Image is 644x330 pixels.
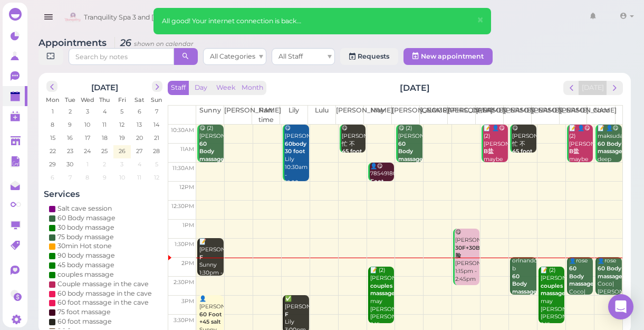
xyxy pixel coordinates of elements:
div: 😋 [PERSON_NAME]忙 不 [PERSON_NAME] |[PERSON_NAME] 10:30am - 11:15am [341,125,366,202]
b: couples massage|30Facial [541,282,590,297]
button: next [607,81,623,95]
span: Appointments [39,37,109,48]
span: 1:30pm [174,241,194,248]
b: 30F+30B+30脸 [455,244,490,259]
span: 3:30pm [173,317,194,324]
span: × [476,13,483,27]
span: 10 [118,173,126,182]
b: couples massage|30Facial [370,282,420,297]
span: 12:30pm [171,203,194,210]
b: 60 Body massage [598,265,622,280]
div: 📝 👤😋 (2) [PERSON_NAME] maybe in the [GEOGRAPHIC_DATA] [PERSON_NAME]|[PERSON_NAME] 10:30am - 11:30am [569,125,593,218]
b: 45 foot massage [342,148,367,163]
small: shown on calendar [134,40,194,48]
button: Month [238,81,266,95]
span: 21 [153,133,160,143]
span: 24 [83,146,92,156]
span: 2pm [181,260,194,267]
span: Sun [151,96,162,103]
h2: [DATE] [91,81,118,92]
th: [PERSON_NAME] [503,106,531,125]
b: 60body 30 foot [285,140,306,155]
div: 📝 👤😋 (2) [PERSON_NAME] maybe in the [GEOGRAPHIC_DATA] [PERSON_NAME]|[PERSON_NAME] 10:30am - 11:30am [483,125,508,218]
div: 45 body massage [57,260,114,270]
span: All Staff [278,52,303,60]
span: 25 [100,146,109,156]
span: 1 [50,107,54,116]
th: [PERSON_NAME] [475,106,503,125]
span: 26 [117,146,126,156]
th: [PERSON_NAME] [447,106,475,125]
div: 👤😋 7854918015 May 11:30am - 12:00pm [370,163,395,225]
span: 11 [136,173,142,182]
button: Staff [168,81,189,95]
th: Lulu [308,106,336,125]
b: 60 Body massage [199,140,224,163]
span: 3 [119,159,124,169]
span: Tranquility Spa 3 and [GEOGRAPHIC_DATA] [84,3,224,32]
span: 17 [83,133,91,143]
span: 29 [48,159,57,169]
span: 6 [50,173,55,182]
th: [PERSON_NAME] [224,106,252,125]
div: 60 Body massage [57,213,116,223]
div: 😋 [PERSON_NAME] Lily 10:30am - 12:00pm [284,125,309,187]
button: [DATE] [579,81,607,95]
button: Week [213,81,239,95]
span: 28 [152,146,161,156]
th: [PERSON_NAME] [531,106,559,125]
span: Wed [80,96,94,103]
div: Salt cave session [57,204,112,213]
span: 1pm [182,222,194,229]
div: Couple massage in the cave [57,279,149,289]
span: 8 [50,120,55,129]
b: B盐 [569,148,579,155]
span: 6 [136,107,142,116]
i: 26 [114,37,194,48]
button: next [151,81,162,92]
div: 👤rose Coco|[PERSON_NAME] 2:00pm - 3:00pm [597,257,622,319]
span: 4 [136,159,142,169]
div: 😋 (2) [PERSON_NAME] [PERSON_NAME]|Sunny 10:30am - 11:30am [398,125,422,194]
th: Part time [252,106,280,125]
div: orlnando b [PERSON_NAME] 2:00pm - 3:00pm [512,257,536,327]
div: 60 foot massage [57,317,112,326]
span: 15 [49,133,56,143]
button: prev [46,81,57,92]
span: 10:30am [170,127,194,134]
div: 👤rose Coco|[PERSON_NAME] 2:00pm - 3:00pm [569,257,593,327]
span: 3 [84,107,90,116]
div: 😋 [PERSON_NAME]忙 不 [PERSON_NAME] |[PERSON_NAME] 10:30am - 11:15am [512,125,536,202]
div: 75 body massage [57,232,114,242]
span: 30 [65,159,74,169]
div: 30 body massage [57,223,114,232]
span: 12pm [179,184,194,191]
span: 7 [67,173,72,182]
b: 60 Body massage [512,273,537,295]
div: 📝 👤😋 maksuda deep Coco 10:30am - 11:30am [597,125,622,194]
b: 60 Body massage [598,140,622,155]
span: 10 [83,120,91,129]
span: 16 [66,133,74,143]
div: 90 body massage [57,251,115,260]
span: 13 [136,120,143,129]
span: 5 [119,107,124,116]
span: Sat [134,96,144,103]
span: 19 [118,133,126,143]
button: Close [470,8,489,33]
div: Open Intercom Messenger [608,294,633,319]
span: 3pm [181,298,194,305]
button: New appointment [403,48,493,65]
span: New appointment [421,52,484,60]
b: B盐 [484,148,494,155]
span: 2 [67,107,72,116]
span: 23 [65,146,74,156]
span: 2:30pm [173,279,194,286]
h4: Services [44,189,165,199]
b: F [199,254,203,261]
span: 12 [153,173,160,182]
span: 11am [180,146,194,153]
th: Sunny [196,106,224,125]
div: 📝 [PERSON_NAME] Sunny 1:30pm - 2:30pm [199,238,224,285]
span: 7 [154,107,159,116]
